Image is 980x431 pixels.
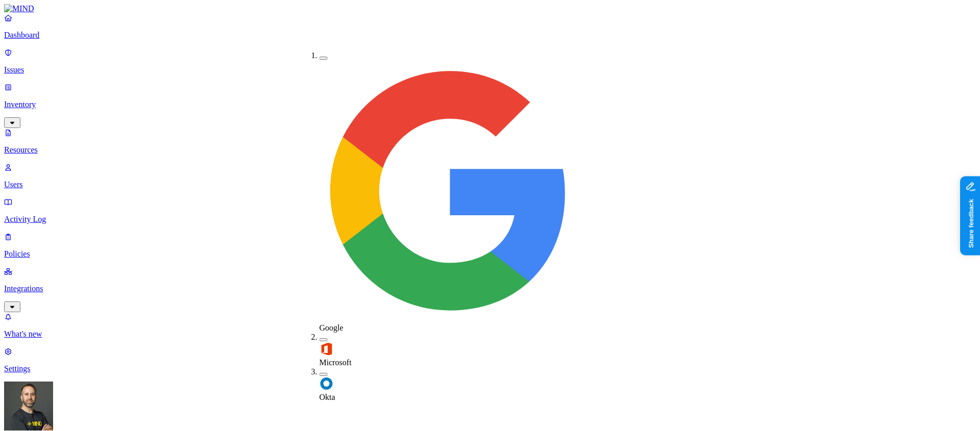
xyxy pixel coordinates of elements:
a: Integrations [4,267,976,311]
p: Integrations [4,284,976,293]
a: Policies [4,232,976,259]
span: Google [320,323,344,332]
img: okta2 [320,376,334,391]
a: What's new [4,312,976,339]
img: office-365 [320,342,334,356]
a: Issues [4,48,976,74]
p: Settings [4,364,976,373]
p: Issues [4,65,976,74]
p: Dashboard [4,31,976,40]
span: Okta [320,393,335,401]
img: google-workspace [320,60,581,321]
img: Tom Mayblum [4,382,53,430]
a: Activity Log [4,197,976,224]
p: Users [4,180,976,189]
span: Microsoft [320,358,352,367]
a: Inventory [4,83,976,126]
p: Resources [4,145,976,155]
p: Activity Log [4,215,976,224]
p: Inventory [4,100,976,109]
p: Policies [4,249,976,259]
a: Resources [4,128,976,155]
a: Users [4,163,976,189]
a: MIND [4,4,976,13]
a: Settings [4,347,976,373]
img: MIND [4,4,34,13]
a: Dashboard [4,13,976,40]
p: What's new [4,329,976,339]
